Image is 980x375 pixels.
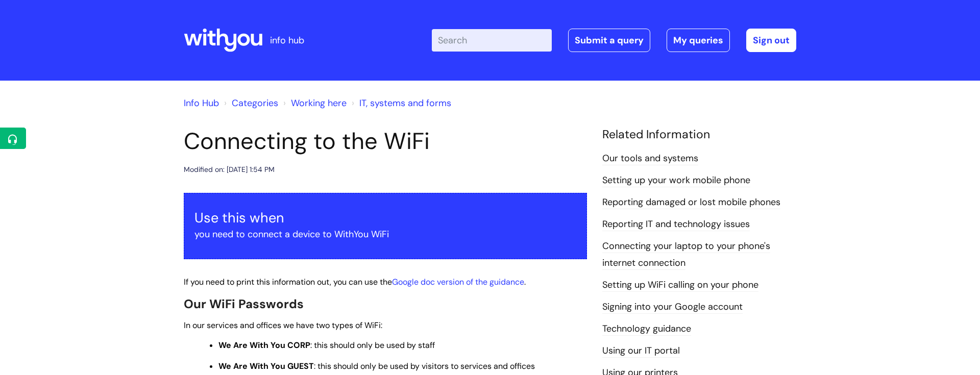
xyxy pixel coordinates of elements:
[281,95,347,111] li: Working here
[232,97,278,109] a: Categories
[432,29,552,52] input: Search
[218,361,535,371] span: : this should only be used by visitors to services and offices
[222,95,278,111] li: Solution home
[392,277,524,287] a: Google doc version of the guidance
[291,97,347,109] a: Working here
[602,344,680,358] a: Using our IT portal
[359,97,451,109] a: IT, systems and forms
[602,196,780,209] a: Reporting damaged or lost mobile phones
[184,163,275,176] div: Modified on: [DATE] 1:54 PM
[602,240,770,269] a: Connecting your laptop to your phone's internet connection
[568,29,650,52] a: Submit a query
[432,29,796,52] div: | -
[218,361,314,371] strong: We Are With You GUEST
[602,128,796,142] h4: Related Information
[602,301,743,314] a: Signing into your Google account
[218,340,435,351] span: : this should only be used by staff
[184,277,526,287] span: If you need to print this information out, you can use the .
[602,322,691,336] a: Technology guidance
[746,29,796,52] a: Sign out
[184,97,219,109] a: Info Hub
[218,340,310,351] strong: We Are With You CORP
[349,95,451,111] li: IT, systems and forms
[602,174,750,187] a: Setting up your work mobile phone
[602,279,758,292] a: Setting up WiFi calling on your phone
[667,29,730,52] a: My queries
[602,218,750,231] a: Reporting IT and technology issues
[184,128,587,155] h1: Connecting to the WiFi
[184,320,382,331] span: In our services and offices we have two types of WiFi:
[194,226,576,242] p: you need to connect a device to WithYou WiFi
[602,152,698,165] a: Our tools and systems
[194,210,576,226] h3: Use this when
[184,296,304,312] span: Our WiFi Passwords
[270,32,304,48] p: info hub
